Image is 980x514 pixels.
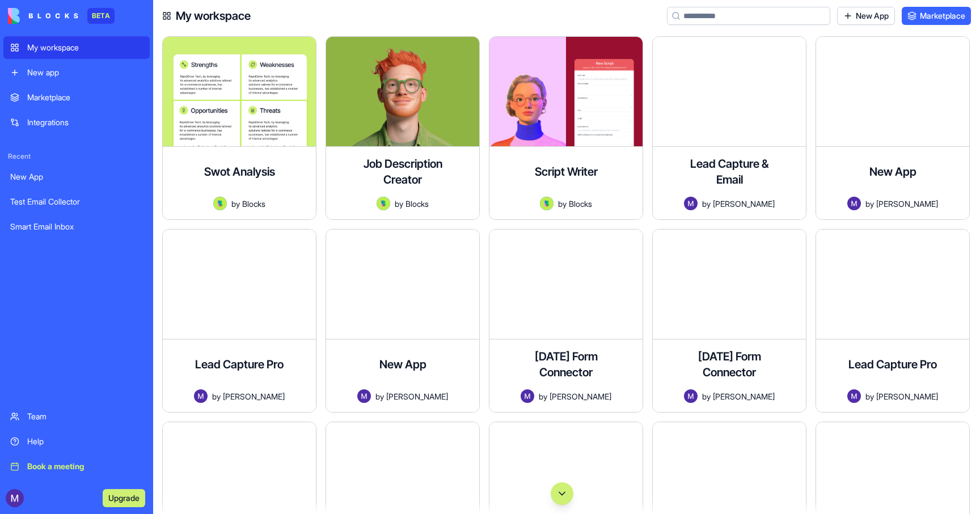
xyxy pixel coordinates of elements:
[326,36,480,220] a: Job Description CreatorAvatarbyBlocks
[816,36,970,220] a: New AppAvatarby[PERSON_NAME]
[223,390,285,402] span: [PERSON_NAME]
[357,389,371,403] img: Avatar
[816,229,970,413] a: Lead Capture ProAvatarby[PERSON_NAME]
[194,389,208,403] img: Avatar
[540,197,554,210] img: Avatar
[8,8,78,24] img: logo
[27,436,143,447] div: Help
[847,389,861,403] img: Avatar
[27,461,143,472] div: Book a meeting
[3,455,150,478] a: Book a meeting
[539,390,547,402] span: by
[326,229,480,413] a: New AppAvatarby[PERSON_NAME]
[195,356,284,372] h4: Lead Capture Pro
[8,8,115,24] a: BETA
[103,489,145,507] button: Upgrade
[213,197,227,210] img: Avatar
[379,356,426,372] h4: New App
[386,390,448,402] span: [PERSON_NAME]
[558,198,567,210] span: by
[684,349,775,380] h4: [DATE] Form Connector
[535,164,598,180] h4: Script Writer
[405,198,429,210] span: Blocks
[489,36,643,220] a: Script WriterAvatarbyBlocks
[3,405,150,428] a: Team
[847,197,861,210] img: Avatar
[684,156,775,188] h4: Lead Capture & Email
[212,390,221,402] span: by
[6,489,24,507] img: ACg8ocJtOslkEheqcbxbRNY-DBVyiSoWR6j0po04Vm4_vNZB470J1w=s96-c
[103,492,145,503] a: Upgrade
[713,198,775,210] span: [PERSON_NAME]
[176,8,251,24] h4: My workspace
[3,152,150,161] span: Recent
[848,356,937,372] h4: Lead Capture Pro
[713,390,775,402] span: [PERSON_NAME]
[375,390,384,402] span: by
[10,221,143,232] div: Smart Email Inbox
[3,61,150,84] a: New app
[242,198,265,210] span: Blocks
[377,197,390,210] img: Avatar
[204,164,275,180] h4: Swot Analysis
[684,389,698,403] img: Avatar
[865,390,874,402] span: by
[3,190,150,213] a: Test Email Collector
[837,7,895,25] a: New App
[231,198,240,210] span: by
[551,482,573,505] button: Scroll to bottom
[876,390,938,402] span: [PERSON_NAME]
[27,92,143,103] div: Marketplace
[3,215,150,238] a: Smart Email Inbox
[357,156,448,188] h4: Job Description Creator
[162,229,316,413] a: Lead Capture ProAvatarby[PERSON_NAME]
[3,86,150,109] a: Marketplace
[684,197,698,210] img: Avatar
[3,111,150,134] a: Integrations
[10,196,143,207] div: Test Email Collector
[902,7,971,25] a: Marketplace
[10,171,143,182] div: New App
[162,36,316,220] a: Swot AnalysisAvatarbyBlocks
[27,117,143,128] div: Integrations
[87,8,115,24] div: BETA
[27,42,143,53] div: My workspace
[652,36,806,220] a: Lead Capture & EmailAvatarby[PERSON_NAME]
[869,164,916,180] h4: New App
[876,198,938,210] span: [PERSON_NAME]
[652,229,806,413] a: [DATE] Form ConnectorAvatarby[PERSON_NAME]
[521,389,534,403] img: Avatar
[489,229,643,413] a: [DATE] Form ConnectorAvatarby[PERSON_NAME]
[702,198,711,210] span: by
[521,349,611,380] h4: [DATE] Form Connector
[3,36,150,59] a: My workspace
[702,390,711,402] span: by
[395,198,403,210] span: by
[27,67,143,78] div: New app
[550,390,611,402] span: [PERSON_NAME]
[3,165,150,188] a: New App
[569,198,592,210] span: Blocks
[865,198,874,210] span: by
[3,430,150,453] a: Help
[27,411,143,422] div: Team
